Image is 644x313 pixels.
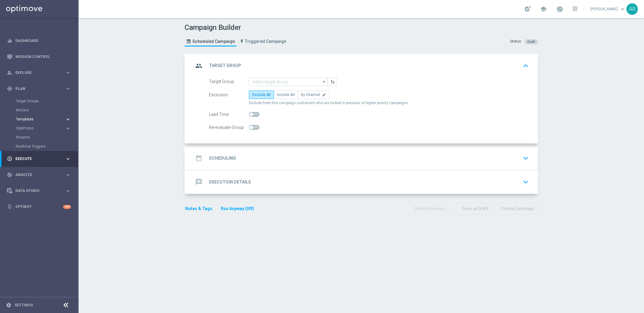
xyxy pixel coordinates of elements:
a: [PERSON_NAME]keyboard_arrow_down [590,5,626,14]
div: date_range Scheduling keyboard_arrow_down [193,152,531,164]
i: keyboard_arrow_right [65,86,71,91]
span: Execute [15,157,65,161]
button: track_changes Analyze keyboard_arrow_right [7,172,71,177]
span: Templates [16,117,59,121]
button: OptiPromo keyboard_arrow_right [16,126,71,131]
button: lightbulb Optibot +10 [7,204,71,209]
button: Notes & Tags [185,205,213,212]
i: settings [6,302,11,308]
button: gps_fixed Plan keyboard_arrow_right [7,86,71,91]
div: Templates [16,117,65,121]
i: person_search [7,70,12,75]
i: edit [322,93,326,97]
div: Actions [16,106,78,115]
i: play_circle_outline [7,156,12,161]
div: Analyze [7,172,65,177]
div: Templates [16,115,78,124]
span: Analyze [15,173,65,177]
button: keyboard_arrow_down [520,176,531,188]
button: Create Campaign [498,203,538,215]
a: Scheduled Campaign [185,37,237,46]
div: OptiPromo [16,124,78,133]
i: group [193,60,204,71]
span: Explore [15,71,65,75]
a: Triggered Campaign [238,37,288,46]
i: keyboard_arrow_right [65,188,71,194]
span: Exclude All [252,93,271,97]
button: keyboard_arrow_up [520,60,531,72]
div: +10 [63,205,71,209]
i: keyboard_arrow_down [521,177,530,187]
span: school [540,6,547,12]
button: Data Studio keyboard_arrow_right [7,188,71,193]
div: Re-evaluate Group [209,123,249,132]
span: OptiPromo [16,126,59,130]
i: keyboard_arrow_right [65,126,71,131]
button: play_circle_outline Execute keyboard_arrow_right [7,156,71,161]
colored-tag: Draft [524,39,538,44]
button: keyboard_arrow_down [520,152,531,164]
span: keyboard_arrow_down [619,6,626,12]
span: Draft [527,40,535,44]
i: date_range [193,153,204,164]
div: Mission Control [7,49,71,65]
a: Mission Control [15,49,71,65]
h2: Target Group [209,63,241,69]
a: Actions [16,108,63,113]
i: keyboard_arrow_down [521,154,530,163]
button: person_search Explore keyboard_arrow_right [7,70,71,75]
div: Dashboard [7,33,71,49]
div: Status: [510,39,522,44]
div: Lead Time [209,110,249,119]
div: Optibot [7,199,71,215]
div: Explore [7,70,65,75]
h2: Scheduling [209,155,236,161]
i: lightbulb [7,204,12,209]
button: Mission Control [7,54,71,59]
a: Optibot [15,199,63,215]
div: message Execution Details keyboard_arrow_down [193,176,531,188]
div: Target Groups [16,97,78,106]
i: keyboard_arrow_right [65,70,71,75]
div: Exclusion [209,91,249,99]
a: Settings [14,303,33,307]
i: gps_fixed [7,86,12,91]
button: Save as Draft [456,203,495,215]
i: keyboard_arrow_right [65,172,71,178]
div: AR [626,3,638,15]
button: Templates keyboard_arrow_right [16,117,71,122]
a: Dashboard [15,33,71,49]
span: Include All [277,93,295,97]
span: Exclude from this campaign customers who are locked in previous or higher priority campaigns. [249,101,409,106]
i: equalizer [7,38,12,43]
i: message [193,177,204,187]
div: Realtime Triggers [16,142,78,151]
div: Plan [7,86,65,91]
div: Streams [16,133,78,142]
a: Target Groups [16,99,63,104]
i: keyboard_arrow_right [65,117,71,122]
div: Data Studio [7,188,65,193]
div: OptiPromo [16,126,65,130]
h1: Campaign Builder [185,23,289,32]
button: Run Anyway (Off) [220,205,255,212]
div: Target Group [209,78,249,86]
i: keyboard_arrow_up [521,61,530,70]
h2: Execution Details [209,179,251,185]
input: Select target group [249,78,328,86]
a: Realtime Triggers [16,144,63,149]
button: equalizer Dashboard [7,38,71,43]
i: arrow_drop_down [321,78,327,86]
span: Scheduled Campaign [192,39,235,44]
div: group Target Group keyboard_arrow_up [193,60,531,72]
span: By Channel [301,93,320,97]
span: Triggered Campaign [245,39,286,44]
a: Streams [16,135,63,140]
